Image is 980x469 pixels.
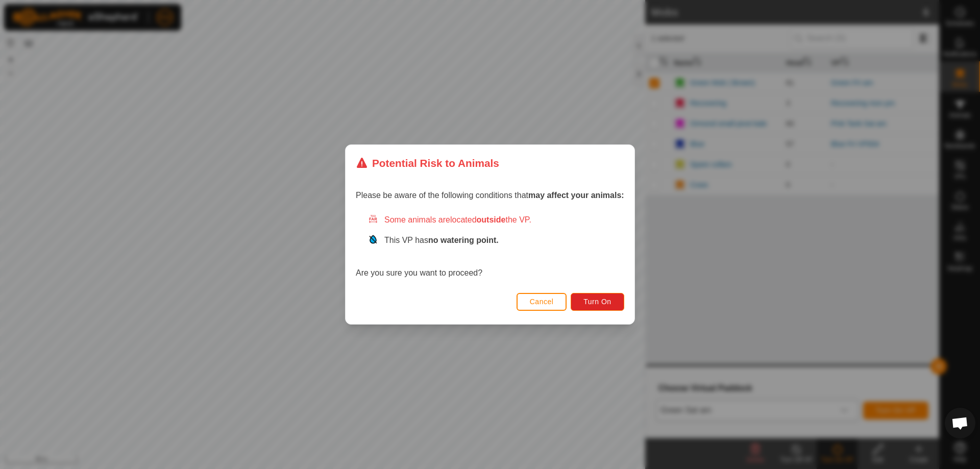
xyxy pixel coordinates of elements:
[356,155,499,171] div: Potential Risk to Animals
[477,215,506,224] strong: outside
[356,214,624,279] div: Are you sure you want to proceed?
[356,191,624,200] span: Please be aware of the following conditions that
[368,214,624,226] div: Some animals are
[584,298,611,306] span: Turn On
[945,408,975,438] div: Open chat
[517,293,567,311] button: Cancel
[428,236,499,244] strong: no watering point.
[571,293,624,311] button: Turn On
[450,215,531,224] span: located the VP.
[384,236,499,244] span: This VP has
[528,191,624,200] strong: may affect your animals:
[530,298,554,306] span: Cancel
